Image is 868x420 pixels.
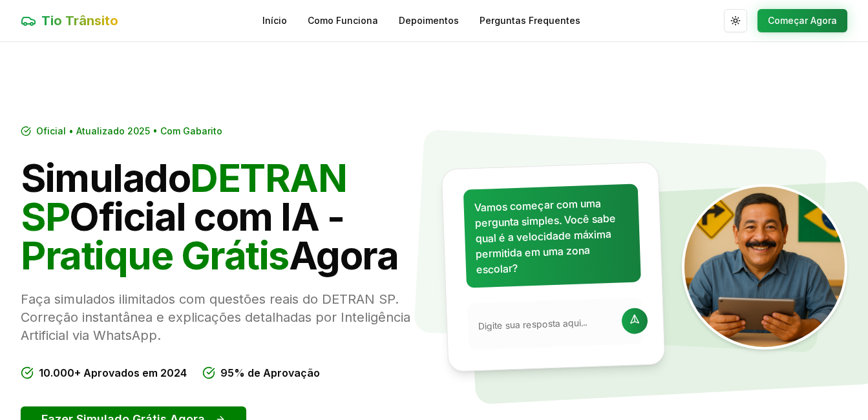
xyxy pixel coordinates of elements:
button: Começar Agora [757,9,847,32]
a: Tio Trânsito [21,12,118,30]
img: Tio Trânsito [682,184,847,350]
h1: Simulado Oficial com IA - Agora [21,158,424,275]
p: Vamos começar com uma pergunta simples. Você sabe qual é a velocidade máxima permitida em uma zon... [474,194,630,277]
a: Depoimentos [399,14,459,27]
a: Perguntas Frequentes [480,14,580,27]
span: Pratique Grátis [21,232,289,278]
span: Tio Trânsito [41,12,118,30]
p: Faça simulados ilimitados com questões reais do DETRAN SP. Correção instantânea e explicações det... [21,290,424,344]
a: Início [262,14,287,27]
span: DETRAN SP [21,154,346,240]
span: 95% de Aprovação [220,365,320,381]
span: 10.000+ Aprovados em 2024 [39,365,187,381]
input: Digite sua resposta aqui... [478,315,614,333]
a: Como Funciona [308,14,378,27]
span: Oficial • Atualizado 2025 • Com Gabarito [36,125,222,138]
